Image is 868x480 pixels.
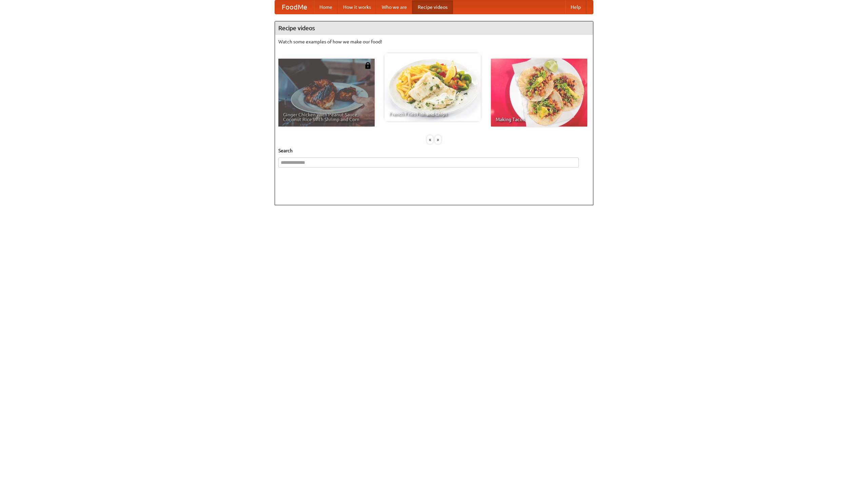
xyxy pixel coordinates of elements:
a: Home [314,0,338,14]
a: FoodMe [275,0,314,14]
span: French Fries Fish and Chips [389,112,476,116]
h5: Search [278,147,590,154]
div: » [435,135,441,144]
a: Recipe videos [412,0,453,14]
a: Making Tacos [491,59,587,127]
a: Who we are [376,0,412,14]
a: French Fries Fish and Chips [384,53,481,121]
h4: Recipe videos [275,21,593,35]
a: Help [565,0,586,14]
img: 483408.png [364,62,371,69]
p: Watch some examples of how we make our food! [278,38,590,45]
a: How it works [338,0,376,14]
span: Making Tacos [496,117,583,122]
div: « [427,135,433,144]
